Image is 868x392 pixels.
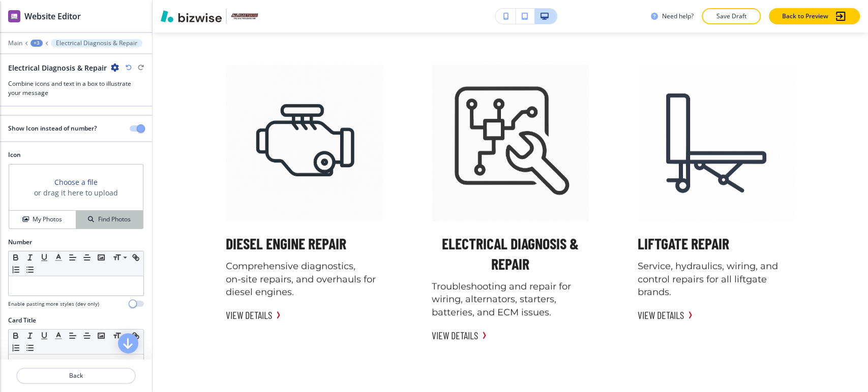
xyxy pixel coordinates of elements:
img: editor icon [8,10,20,22]
button: Electrical Diagnosis & Repair [432,234,589,274]
h4: My Photos [33,215,62,224]
h3: Need help? [662,12,694,21]
p: Troubleshooting and repair for wiring, alternators, starters, batteries, and ECM issues. [432,280,589,320]
button: VIEW DETAILS [638,307,684,322]
h2: Electrical Diagnosis & Repair [8,62,107,73]
h2: Show Icon instead of number? [8,124,97,133]
h2: Card Title [8,316,36,325]
h3: Combine icons and text in a box to illustrate your message [8,79,144,97]
button: Find Photos [76,211,143,228]
button: VIEW DETAILS [226,307,272,322]
p: Back [17,371,135,380]
h2: Icon [8,150,144,159]
h4: Enable pasting more styles (dev only) [8,300,99,308]
img: Electrical Diagnosis & Repair [432,64,589,221]
h2: Number [8,238,32,247]
img: Bizwise Logo [161,10,222,22]
button: Main [8,40,22,47]
p: Comprehensive diagnostics, on‑site repairs, and overhauls for diesel engines. [226,260,383,300]
h2: Website Editor [24,10,81,22]
button: Back [16,368,136,384]
img: Your Logo [231,13,258,20]
p: Back to Preview [782,12,828,21]
h4: Find Photos [98,215,131,224]
div: Choose a fileor drag it here to uploadMy PhotosFind Photos [8,164,144,230]
p: Service, hydraulics, wiring, and control repairs for all liftgate brands. [638,260,795,300]
button: Liftgate Repair [638,234,729,254]
button: Diesel Engine Repair [226,234,346,254]
button: VIEW DETAILS [432,328,478,343]
button: My Photos [9,211,76,228]
h3: or drag it here to upload [34,187,118,198]
button: Back to Preview [769,8,860,24]
button: Choose a file [54,177,98,187]
button: Save Draft [702,8,761,24]
img: Diesel Engine Repair [226,64,383,221]
img: Liftgate Repair [638,64,795,221]
p: Electrical Diagnosis & Repair [56,40,137,47]
p: Save Draft [715,12,747,21]
button: Electrical Diagnosis & Repair [51,39,142,47]
button: +3 [31,40,43,47]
